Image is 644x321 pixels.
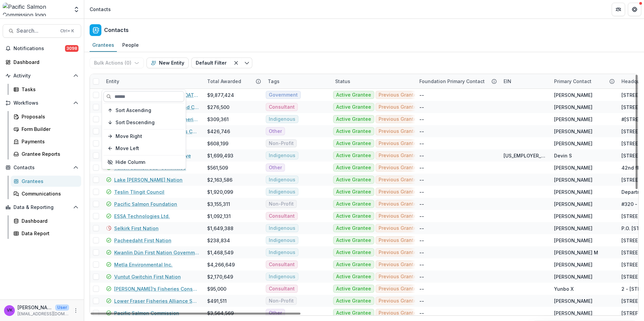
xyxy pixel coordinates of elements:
[207,152,233,159] div: $1,699,493
[379,250,420,255] span: Previous Grantee
[379,92,420,98] span: Previous Grantee
[13,46,65,51] span: Notifications
[231,58,241,68] button: Clear filter
[22,113,76,120] div: Proposals
[22,150,76,157] div: Grantee Reports
[13,73,70,79] span: Activity
[504,152,546,159] div: [US_EMPLOYER_IDENTIFICATION_NUMBER]
[104,27,129,33] h2: Contacts
[114,225,159,232] a: Selkirk First Nation
[13,165,70,171] span: Contacts
[22,86,76,93] div: Tasks
[11,84,81,95] a: Tasks
[269,141,294,146] span: Non-Profit
[379,225,420,231] span: Previous Grantee
[103,131,184,142] button: Move Right
[11,136,81,147] a: Payments
[336,104,371,110] span: Active Grantee
[207,128,230,135] div: $426,746
[114,261,172,268] a: Metla Environmental Inc.
[419,116,424,123] div: --
[554,237,592,244] div: [PERSON_NAME]
[207,225,233,232] div: $1,649,388
[11,228,81,239] a: Data Report
[59,27,75,35] div: Ctrl + K
[269,189,295,195] span: Indigenous
[269,286,295,292] span: Consultant
[22,126,76,133] div: Form Builder
[419,297,424,305] div: --
[554,92,592,99] div: [PERSON_NAME]
[22,217,76,224] div: Dashboard
[269,298,294,304] span: Non-Profit
[3,162,81,173] button: Open Contacts
[379,201,420,207] span: Previous Grantee
[11,215,81,226] a: Dashboard
[628,3,641,16] button: Get Help
[3,3,69,16] img: Pacific Salmon Commission logo
[554,152,572,159] div: Devin S
[114,213,170,220] a: ESSA Technologies Ltd.
[269,262,295,267] span: Consultant
[203,78,245,85] div: Total Awarded
[269,129,282,134] span: Other
[269,213,295,219] span: Consultant
[116,120,155,126] span: Sort Descending
[90,58,144,68] button: Bulk Actions (0)
[207,261,235,268] div: $4,266,649
[419,237,424,244] div: --
[415,74,500,88] div: Foundation Primary Contact
[336,225,371,231] span: Active Grantee
[419,213,424,220] div: --
[379,153,420,158] span: Previous Grantee
[379,286,420,292] span: Previous Grantee
[336,201,371,207] span: Active Grantee
[419,310,424,317] div: --
[13,59,76,66] div: Dashboard
[102,74,203,88] div: Entity
[114,310,179,317] a: Pacific Salmon Commission
[11,148,81,159] a: Grantee Reports
[203,74,264,88] div: Total Awarded
[241,58,252,68] button: Toggle menu
[419,261,424,268] div: --
[269,153,295,158] span: Indigenous
[331,74,415,88] div: Status
[379,177,420,183] span: Previous Grantee
[114,285,199,292] a: [PERSON_NAME]’s Fisheries Consulting
[264,74,331,88] div: Tags
[114,201,177,208] a: Pacific Salmon Foundation
[22,178,76,185] div: Grantees
[207,116,229,123] div: $309,361
[550,78,595,85] div: Primary Contact
[3,24,81,38] button: Search...
[419,176,424,183] div: --
[3,98,81,108] button: Open Workflows
[419,128,424,135] div: --
[103,143,184,154] button: Move Left
[554,213,592,220] div: [PERSON_NAME]
[120,39,141,52] a: People
[419,92,424,99] div: --
[379,262,420,267] span: Previous Grantee
[336,250,371,255] span: Active Grantee
[103,105,184,116] button: Sort Ascending
[419,201,424,208] div: --
[550,74,617,88] div: Primary Contact
[336,298,371,304] span: Active Grantee
[11,123,81,135] a: Form Builder
[114,176,183,183] a: Lake [PERSON_NAME] Nation
[114,237,171,244] a: Pacheedaht First Nation
[3,57,81,68] a: Dashboard
[336,177,371,183] span: Active Grantee
[207,249,233,256] div: $1,468,549
[379,310,420,316] span: Previous Grantee
[22,230,76,237] div: Data Report
[379,189,420,195] span: Previous Grantee
[379,165,420,171] span: Previous Grantee
[612,3,625,16] button: Partners
[554,297,592,305] div: [PERSON_NAME]
[3,202,81,213] button: Open Data & Reporting
[18,311,69,317] p: [EMAIL_ADDRESS][DOMAIN_NAME]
